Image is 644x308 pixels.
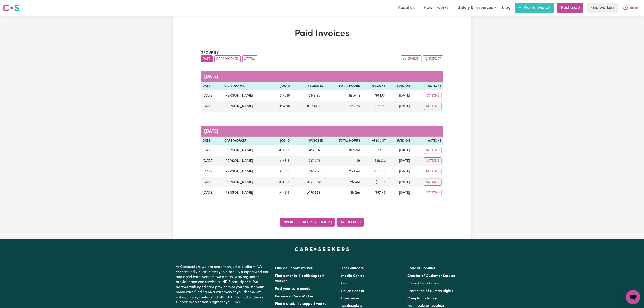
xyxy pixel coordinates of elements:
th: Care Worker [222,82,271,90]
button: Export [423,55,443,62]
td: # 14818 [270,177,291,187]
p: At Careseekers we are more than just a platform. We connect individuals directly to disability su... [176,263,270,307]
td: [PERSON_NAME] [222,156,270,166]
span: # 170992 [305,179,323,185]
td: [DATE] [387,187,412,198]
button: Actions [424,168,442,175]
button: How it works [421,3,455,13]
button: Search [401,55,422,62]
a: Protection of Human Rights [407,289,453,293]
iframe: Button to launch messaging window, conversation in progress [626,290,640,304]
th: Care Worker [222,137,270,145]
a: Find workers [587,3,618,13]
td: $ 84.01 [362,90,387,101]
span: # 171975 [306,158,323,164]
td: $ 87.45 [362,187,387,198]
th: Invoice ID [292,137,325,145]
button: Actions [424,189,442,196]
button: Actions [424,147,442,154]
span: 2 hours 3 minutes [350,104,360,108]
button: Safety & resources [455,3,499,13]
button: sort invoices by care worker [214,55,241,62]
a: Careseekers home page [295,247,349,251]
td: $ 116.32 [362,156,387,166]
a: Media Centre [341,274,364,278]
td: [DATE] [387,156,412,166]
a: Find a Support Worker [275,267,313,270]
a: Find a disability support worker [275,302,328,306]
td: $ 130.86 [362,166,387,177]
td: [PERSON_NAME] [222,187,270,198]
th: Amount [362,137,387,145]
td: [PERSON_NAME] [222,145,270,156]
td: [DATE] [387,177,412,187]
a: Police Checks [341,289,364,293]
td: # 14818 [270,166,291,177]
td: $ 89.18 [362,177,387,187]
span: 1 hour 57 minutes [349,94,360,97]
th: Actions [412,137,443,145]
th: Amount [362,82,387,90]
th: Paid On [387,82,412,90]
button: My Account [620,3,641,13]
a: AI Worker Match [515,3,554,13]
td: [DATE] [387,101,412,112]
td: [DATE] [201,90,222,101]
td: [PERSON_NAME] [222,101,271,112]
caption: [DATE] [201,126,443,137]
a: Post a job [557,3,583,13]
span: # 172059 [304,103,323,109]
span: # 172126 [306,93,323,98]
a: NDIS Code of Conduct [407,304,444,308]
th: Total Hours [325,137,362,145]
a: The Founders [341,267,364,270]
span: 2 hours 15 minutes [349,170,360,173]
a: Testimonials [341,304,362,308]
span: 1 hour 57 minutes [349,149,360,152]
td: [DATE] [201,177,222,187]
td: # 14818 [271,101,292,112]
a: Blog [499,3,513,13]
span: 2 hours 4 minutes [350,180,360,184]
td: [DATE] [201,166,222,177]
td: [PERSON_NAME] [222,90,271,101]
td: $ 88.31 [362,101,387,112]
span: Jooles [630,6,638,11]
a: Careseekers logo [3,3,19,13]
button: Actions [424,179,442,186]
button: Actions [424,92,442,99]
img: Careseekers logo [3,4,19,12]
a: Invoices & Approve Hours [280,218,335,227]
button: Actions [424,103,442,110]
a: Complaints Policy [407,297,437,300]
th: Job ID [270,137,291,145]
button: About us [395,3,421,13]
td: $ 84.01 [362,145,387,156]
td: # 14818 [271,90,292,101]
th: Paid On [387,137,412,145]
caption: [DATE] [201,71,443,82]
td: [DATE] [387,166,412,177]
td: [PERSON_NAME] [222,166,270,177]
th: Date [201,137,222,145]
button: sort invoices by paid status [242,55,257,62]
td: # 14818 [270,187,291,198]
td: [DATE] [387,145,412,156]
th: Actions [412,82,443,90]
span: 2 hours [356,159,360,163]
th: Date [201,82,222,90]
span: Group by: [201,51,220,55]
td: [DATE] [201,187,222,198]
span: 2 hours 2 minutes [350,191,360,195]
td: # 14818 [270,145,291,156]
a: Code of Conduct [407,267,435,270]
td: [DATE] [201,156,222,166]
th: Invoice ID [292,82,325,90]
td: [DATE] [201,101,222,112]
h1: Paid Invoices [201,28,443,39]
a: Find a Mental Health Support Worker [275,274,325,283]
a: Post your care needs [275,287,310,291]
a: Blog [341,282,349,285]
a: Charter of Customer Service [407,274,455,278]
td: [DATE] [201,145,222,156]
